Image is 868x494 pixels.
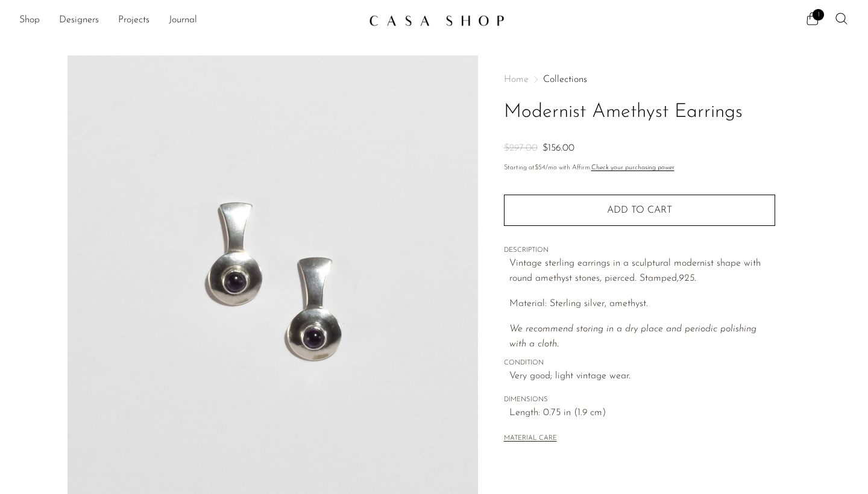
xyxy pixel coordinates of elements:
a: Check your purchasing power - Learn more about Affirm Financing (opens in modal) [591,164,675,171]
button: Add to cart [504,195,775,226]
span: Length: 0.75 in (1.9 cm) [509,405,775,421]
span: DESCRIPTION [504,245,775,256]
span: $297.00 [504,143,538,153]
a: Collections [543,75,587,84]
a: Shop [19,13,40,28]
span: Very good; light vintage wear. [509,369,775,384]
span: CONDITION [504,358,775,369]
h1: Modernist Amethyst Earrings [504,97,775,128]
span: $156.00 [542,143,574,153]
p: Material: Sterling silver, amethyst. [509,296,775,312]
nav: Desktop navigation [19,10,359,31]
span: Home [504,75,529,84]
span: $54 [535,164,546,171]
em: 925. [679,274,696,283]
a: Projects [118,13,149,28]
p: Vintage sterling earrings in a sculptural modernist shape with round amethyst stones, pierced. St... [509,256,775,287]
p: Starting at /mo with Affirm. [504,163,775,174]
button: MATERIAL CARE [504,434,557,443]
em: We recommend storing in a dry place and periodic polishing with a cloth. [509,324,756,349]
ul: NEW HEADER MENU [19,10,359,31]
span: Add to cart [607,205,672,215]
a: Designers [59,13,99,28]
nav: Breadcrumbs [504,75,775,84]
a: Journal [169,13,197,28]
span: 1 [813,9,824,20]
span: DIMENSIONS [504,395,775,405]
